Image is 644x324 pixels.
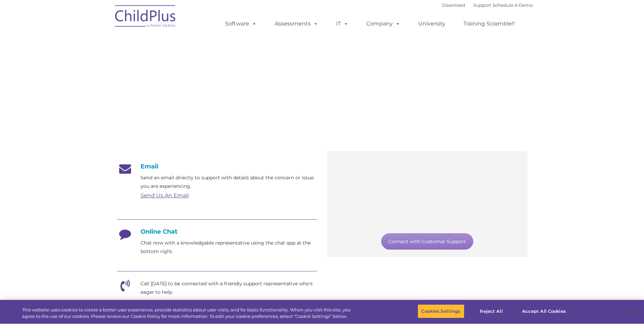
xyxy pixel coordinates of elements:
p: Chat now with a knowledgable representative using the chat app at the bottom right. [141,239,317,256]
a: Training Scramble!! [457,17,521,31]
a: Support [473,2,491,8]
button: Cookies Settings [418,304,464,319]
a: Schedule A Demo [493,2,533,8]
p: Call [DATE] to be connected with a friendly support representative who's eager to help. [141,280,317,296]
a: Connect with Customer Support [381,233,473,250]
p: Send an email directly to support with details about the concern or issue you are experiencing. [141,174,317,191]
img: ChildPlus by Procare Solutions [112,0,180,34]
a: Software [218,17,263,31]
a: IT [329,17,355,31]
button: Accept All Cookies [518,304,570,319]
font: | [442,2,533,8]
a: Company [360,17,407,31]
button: Close [626,304,641,319]
a: Assessments [268,17,325,31]
div: This website uses cookies to create a better user experience, provide statistics about user visit... [22,307,354,320]
h4: Online Chat [117,228,317,235]
a: University [411,17,452,31]
h4: Email [117,163,317,170]
button: Reject All [470,304,513,319]
a: Download [442,2,465,8]
a: Send Us An Email [141,192,189,199]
